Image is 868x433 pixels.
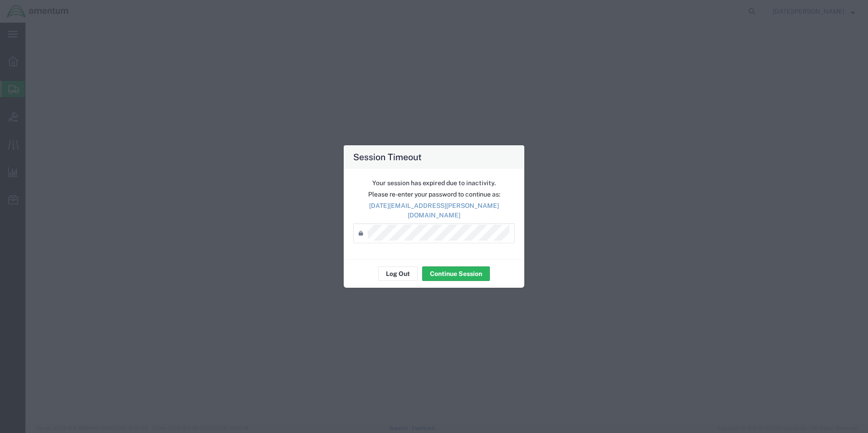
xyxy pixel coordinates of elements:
p: Your session has expired due to inactivity. [353,178,515,188]
p: Please re-enter your password to continue as: [353,190,515,199]
p: [DATE][EMAIL_ADDRESS][PERSON_NAME][DOMAIN_NAME] [353,201,515,220]
button: Log Out [378,266,418,281]
button: Continue Session [422,266,490,281]
h4: Session Timeout [353,150,422,163]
